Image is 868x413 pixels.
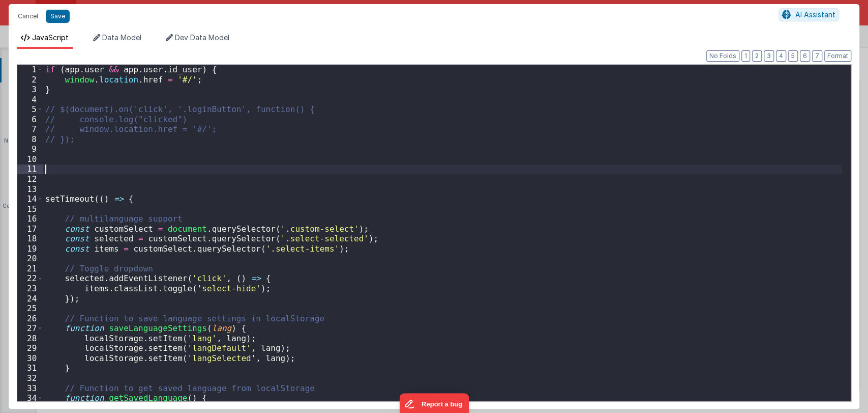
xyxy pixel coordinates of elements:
div: 9 [17,144,43,154]
div: 31 [17,363,43,373]
button: 4 [776,50,786,62]
button: 7 [812,50,822,62]
div: 13 [17,184,43,195]
div: 8 [17,134,43,145]
button: 5 [788,50,798,62]
div: 12 [17,174,43,184]
span: JavaScript [32,33,69,42]
div: 27 [17,323,43,334]
button: Cancel [13,9,43,23]
button: 1 [741,50,750,62]
div: 30 [17,353,43,364]
button: No Folds [706,50,739,62]
div: 4 [17,95,43,105]
div: 25 [17,304,43,314]
div: 34 [17,393,43,403]
div: 32 [17,373,43,383]
div: 15 [17,204,43,214]
button: 6 [800,50,810,62]
div: 2 [17,75,43,85]
div: 22 [17,273,43,284]
div: 28 [17,334,43,344]
span: Data Model [102,33,141,42]
button: AI Assistant [779,8,839,21]
div: 1 [17,65,43,75]
div: 23 [17,284,43,294]
button: 3 [764,50,774,62]
div: 7 [17,124,43,134]
div: 24 [17,294,43,304]
span: Dev Data Model [175,33,229,42]
div: 33 [17,383,43,394]
button: 2 [752,50,762,62]
div: 26 [17,314,43,324]
div: 6 [17,115,43,125]
button: Save [46,10,70,23]
div: 20 [17,254,43,264]
button: Format [824,50,851,62]
span: AI Assistant [795,10,835,19]
div: 16 [17,214,43,224]
div: 14 [17,194,43,204]
div: 21 [17,264,43,274]
div: 19 [17,244,43,254]
div: 11 [17,164,43,174]
div: 17 [17,224,43,234]
div: 18 [17,234,43,244]
div: 3 [17,85,43,95]
div: 5 [17,104,43,115]
div: 29 [17,343,43,353]
div: 10 [17,154,43,164]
